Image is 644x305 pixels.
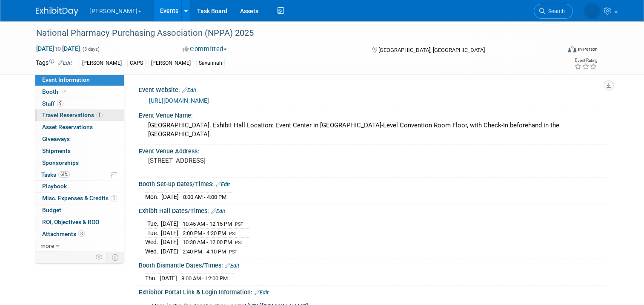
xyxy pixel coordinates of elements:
a: Budget [35,204,124,216]
span: Giveaways [42,135,70,142]
a: Staff9 [35,98,124,109]
div: [GEOGRAPHIC_DATA]. Exhibit Hall Location: Event Center in [GEOGRAPHIC_DATA]-Level Convention Room... [145,119,602,141]
td: Tue. [145,219,161,228]
td: Thu. [145,273,160,282]
td: [DATE] [161,219,178,228]
a: Asset Reservations [35,121,124,133]
span: more [40,242,54,249]
span: PST [235,240,243,245]
span: ROI, Objectives & ROO [42,219,99,225]
img: Savannah Jones [584,3,600,19]
td: [DATE] [161,247,178,256]
span: 10:45 AM - 12:15 PM [183,221,232,227]
pre: [STREET_ADDRESS] [148,157,325,164]
span: Search [545,8,565,14]
div: [PERSON_NAME] [80,59,124,68]
a: Event Information [35,74,124,86]
a: Edit [58,60,72,66]
span: 1 [111,195,117,201]
span: PST [235,222,243,227]
div: Exhibit Hall Dates/Times: [139,204,608,216]
td: Tue. [145,228,161,238]
a: Travel Reservations1 [35,109,124,121]
td: Mon. [145,192,161,201]
a: Edit [255,290,269,296]
span: Shipments [42,147,71,154]
a: Sponsorships [35,157,124,169]
a: Booth [35,86,124,98]
span: Asset Reservations [42,124,93,130]
a: Search [534,4,573,19]
span: (3 days) [82,46,100,52]
td: [DATE] [161,238,178,247]
span: Misc. Expenses & Credits [42,195,117,201]
a: ROI, Objectives & ROO [35,216,124,228]
button: Committed [180,45,230,54]
span: 2:40 PM - 4:10 PM [183,248,226,255]
a: Playbook [35,181,124,192]
div: Event Venue Address: [139,145,608,155]
img: ExhibitDay [36,7,78,16]
span: 8:00 AM - 4:00 PM [183,194,226,200]
span: 1 [96,112,103,118]
span: Event Information [42,76,90,83]
a: more [35,240,124,252]
span: 3 [78,230,85,237]
a: Attachments3 [35,228,124,240]
span: 3:00 PM - 4:30 PM [183,230,226,236]
td: [DATE] [161,192,179,201]
td: Toggle Event Tabs [107,252,124,263]
a: Edit [211,208,225,214]
td: [DATE] [161,228,178,238]
span: PST [229,249,238,255]
a: [URL][DOMAIN_NAME] [149,97,209,104]
td: [DATE] [160,273,177,282]
span: 61% [58,171,70,178]
div: Savannah [196,59,225,68]
a: Tasks61% [35,169,124,181]
span: Staff [42,100,63,107]
div: Event Website: [139,83,608,95]
span: Travel Reservations [42,112,103,118]
a: Edit [182,87,196,93]
td: Wed. [145,247,161,256]
a: Giveaways [35,133,124,145]
i: Booth reservation complete [62,89,66,94]
a: Edit [216,181,230,187]
span: Tasks [41,171,70,178]
span: [GEOGRAPHIC_DATA], [GEOGRAPHIC_DATA] [378,47,485,53]
span: [DATE] [DATE] [36,45,80,52]
div: CAPS [127,59,146,68]
td: Wed. [145,238,161,247]
div: Booth Set-up Dates/Times: [139,178,608,189]
span: to [54,45,62,52]
span: Playbook [42,183,67,190]
td: Personalize Event Tab Strip [92,252,107,263]
span: 10:30 AM - 12:00 PM [183,239,232,245]
div: Event Venue Name: [139,109,608,120]
img: Format-Inperson.png [568,46,576,52]
div: In-Person [578,46,598,52]
span: PST [229,231,238,236]
span: 9 [57,100,63,106]
span: 8:00 AM - 12:00 PM [181,275,228,282]
div: National Pharmacy Purchasing Association (NPPA) 2025 [33,26,550,41]
span: Budget [42,207,61,213]
td: Tags [36,58,72,68]
span: Attachments [42,230,85,237]
a: Misc. Expenses & Credits1 [35,193,124,204]
div: [PERSON_NAME] [149,59,193,68]
div: Booth Dismantle Dates/Times: [139,259,608,270]
a: Shipments [35,145,124,157]
span: Sponsorships [42,159,79,166]
div: Event Rating [574,58,597,63]
a: Edit [225,263,239,269]
div: Event Format [515,44,598,57]
div: Exhibitor Portal Link & Login Information: [139,286,608,297]
span: Booth [42,88,68,95]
